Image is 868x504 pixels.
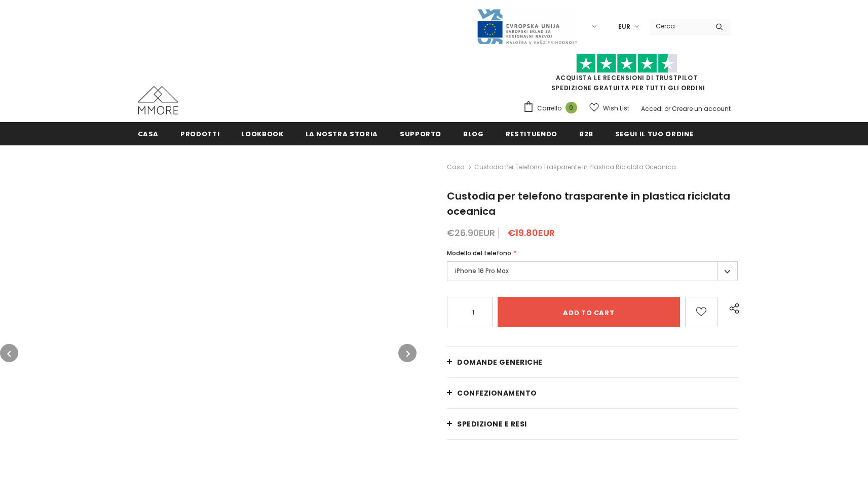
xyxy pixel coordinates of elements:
input: Search Site [650,19,708,33]
a: Blog [463,122,484,145]
img: Fidati di Pilot Stars [576,54,677,73]
a: Javni Razpis [476,22,578,30]
a: Lookbook [241,122,283,145]
span: Spedizione e resi [457,419,527,429]
span: CONFEZIONAMENTO [457,388,537,398]
label: iPhone 16 Pro Max [447,261,738,281]
span: Carrello [537,103,561,113]
span: Wish List [603,103,629,113]
a: Spedizione e resi [447,409,738,439]
a: Casa [447,161,465,173]
span: Lookbook [241,129,283,139]
span: Prodotti [180,129,219,139]
span: Domande generiche [457,357,543,367]
input: Add to cart [498,297,680,327]
span: Casa [138,129,159,139]
span: supporto [400,129,441,139]
a: Segui il tuo ordine [615,122,693,145]
span: EUR [618,22,630,32]
span: Custodia per telefono trasparente in plastica riciclata oceanica [447,189,730,218]
a: Domande generiche [447,347,738,377]
span: SPEDIZIONE GRATUITA PER TUTTI GLI ORDINI [523,58,731,92]
a: Restituendo [506,122,557,145]
a: Wish List [589,99,629,117]
span: B2B [579,129,593,139]
img: Casi MMORE [138,86,178,114]
a: Casa [138,122,159,145]
a: Accedi [641,104,663,113]
span: 0 [565,102,577,113]
span: La nostra storia [306,129,378,139]
span: Custodia per telefono trasparente in plastica riciclata oceanica [474,161,676,173]
a: Prodotti [180,122,219,145]
span: €26.90EUR [447,226,495,239]
a: La nostra storia [306,122,378,145]
span: Restituendo [506,129,557,139]
a: CONFEZIONAMENTO [447,378,738,408]
a: B2B [579,122,593,145]
span: €19.80EUR [508,226,555,239]
img: Javni Razpis [476,8,578,45]
a: Carrello 0 [523,101,582,116]
span: or [664,104,670,113]
span: Segui il tuo ordine [615,129,693,139]
span: Modello del telefono [447,249,511,257]
a: Creare un account [672,104,731,113]
a: Acquista le recensioni di TrustPilot [556,73,698,82]
span: Blog [463,129,484,139]
a: supporto [400,122,441,145]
